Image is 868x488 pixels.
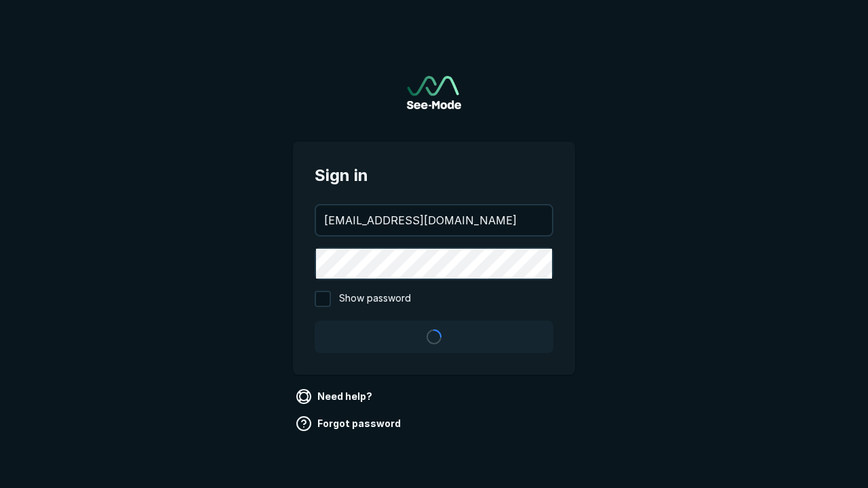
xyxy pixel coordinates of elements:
input: your@email.com [316,205,552,235]
a: Forgot password [293,413,406,434]
a: Need help? [293,386,378,407]
span: Show password [339,291,411,307]
span: Sign in [315,163,553,188]
a: Go to sign in [407,76,461,109]
img: See-Mode Logo [407,76,461,109]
